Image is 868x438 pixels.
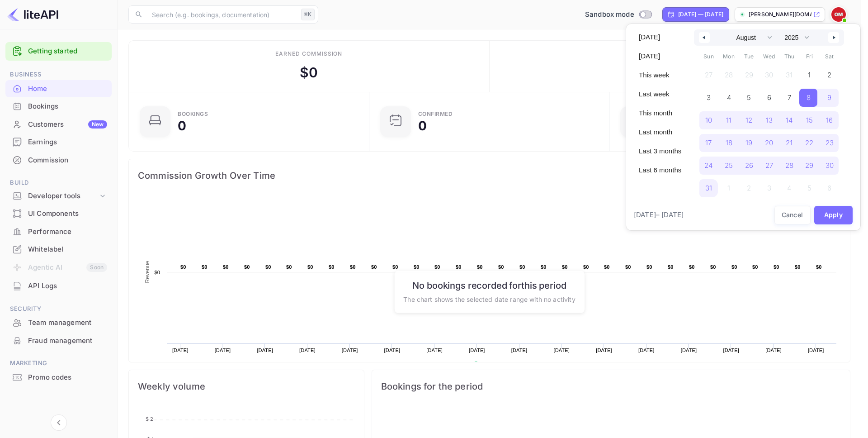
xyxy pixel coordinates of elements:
button: This month [633,105,687,121]
button: Cancel [774,206,811,224]
span: 21 [786,135,793,151]
button: 7 [779,86,799,105]
button: 3 [698,86,719,105]
button: This week [633,67,687,83]
span: 23 [826,135,834,151]
span: 3 [707,90,711,106]
button: 14 [779,109,799,127]
span: 30 [826,157,834,174]
span: 25 [725,157,733,174]
button: [DATE] [633,48,687,64]
span: 31 [705,180,712,196]
button: Last week [633,86,687,102]
span: Thu [779,49,799,64]
button: Last 6 months [633,162,687,178]
span: 26 [745,157,753,174]
span: 11 [726,112,731,129]
button: 1 [799,64,820,82]
button: 27 [759,154,779,172]
span: 6 [767,90,771,106]
span: 4 [727,90,731,106]
button: 5 [739,86,759,105]
button: 23 [820,132,840,150]
span: Sun [698,49,719,64]
button: 2 [820,64,840,82]
button: 31 [698,177,719,195]
span: 10 [705,112,712,129]
button: 29 [799,154,820,172]
span: 28 [785,157,793,174]
button: 6 [759,86,779,105]
button: [DATE] [633,29,687,45]
span: 22 [805,135,813,151]
button: 22 [799,132,820,150]
button: 30 [820,154,840,172]
span: 20 [765,135,773,151]
button: 12 [739,109,759,127]
span: [DATE] – [DATE] [634,210,684,220]
button: 21 [779,132,799,150]
span: 1 [808,67,811,83]
button: 18 [719,132,739,150]
button: 28 [779,154,799,172]
span: Mon [719,49,739,64]
button: 16 [820,109,840,127]
span: 19 [745,135,752,151]
span: Wed [759,49,779,64]
span: 27 [765,157,773,174]
button: 4 [719,86,739,105]
span: 24 [704,157,712,174]
span: 17 [705,135,712,151]
button: 20 [759,132,779,150]
span: 9 [827,90,831,106]
span: Fri [799,49,820,64]
button: 19 [739,132,759,150]
button: 8 [799,86,820,105]
button: Apply [814,206,853,224]
span: 2 [827,67,831,83]
span: 18 [726,135,732,151]
button: 15 [799,109,820,127]
span: 14 [786,112,793,129]
button: 11 [719,109,739,127]
span: 16 [826,112,833,129]
span: Tue [739,49,759,64]
button: Last month [633,124,687,140]
span: 5 [747,90,751,106]
span: 13 [766,112,773,129]
span: 7 [788,90,791,106]
button: 26 [739,154,759,172]
span: 15 [806,112,813,129]
span: 12 [745,112,752,129]
span: 8 [807,90,811,106]
button: 13 [759,109,779,127]
button: 10 [698,109,719,127]
button: 17 [698,132,719,150]
button: 9 [820,86,840,105]
button: 24 [698,154,719,172]
button: Last 3 months [633,143,687,159]
span: Sat [820,49,840,64]
span: 29 [805,157,813,174]
button: 25 [719,154,739,172]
